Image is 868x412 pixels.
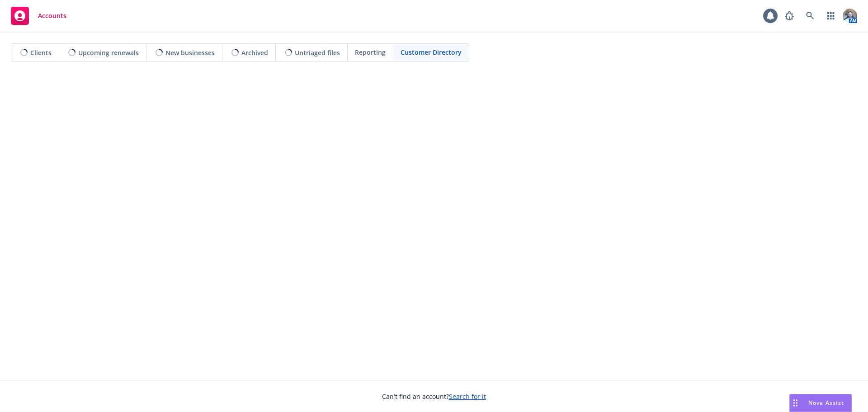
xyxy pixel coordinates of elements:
div: Drag to move [790,394,801,412]
span: Nova Assist [808,399,844,407]
a: Search for it [449,392,486,401]
a: Search [801,7,819,25]
a: Report a Bug [780,7,798,25]
img: photo [843,9,857,23]
span: Can't find an account? [382,392,486,401]
a: Switch app [822,7,840,25]
span: New businesses [165,48,215,57]
button: Nova Assist [789,394,852,412]
span: Accounts [38,12,66,19]
span: Untriaged files [295,48,340,57]
span: Clients [30,48,52,57]
span: Customer Directory [401,47,462,57]
a: Accounts [7,3,70,28]
span: Upcoming renewals [78,48,139,57]
iframe: Hex Dashboard 1 [9,81,859,371]
span: Reporting [355,47,386,57]
span: Archived [241,48,268,57]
